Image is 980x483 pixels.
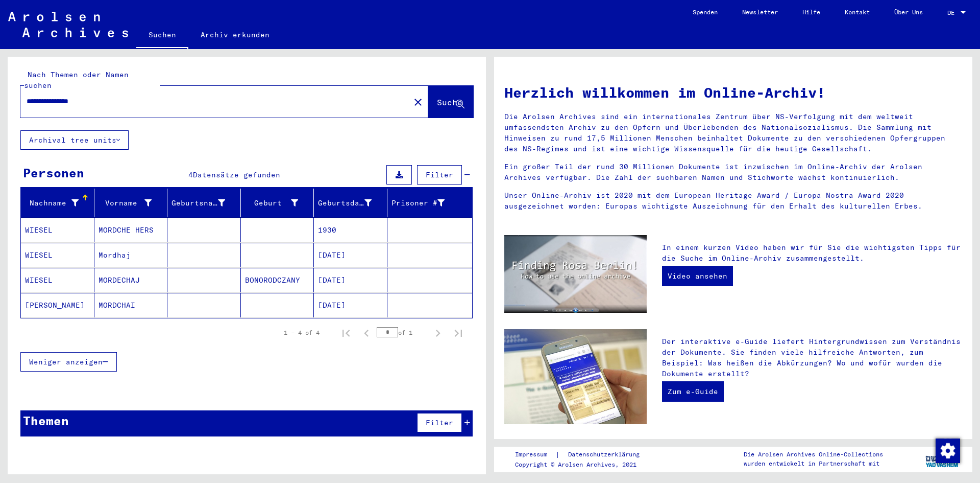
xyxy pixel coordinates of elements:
[662,266,733,286] a: Video ansehen
[314,243,387,267] mat-cell: [DATE]
[515,449,555,460] a: Impressum
[167,189,241,217] mat-header-cell: Geburtsname
[391,198,445,209] div: Prisoner #
[241,268,314,292] mat-cell: BONORODCZANY
[24,70,129,90] mat-label: Nach Themen oder Namen suchen
[936,439,960,463] img: Zustimmung ändern
[136,22,188,49] a: Suchen
[391,195,460,211] div: Prisoner #
[504,190,962,212] p: Unser Online-Archiv ist 2020 mit dem European Heritage Award / Europa Nostra Award 2020 ausgezeic...
[245,195,314,211] div: Geburt‏
[99,195,167,211] div: Vorname
[662,242,962,264] p: In einem kurzen Video haben wir für Sie die wichtigsten Tipps für die Suche im Online-Archiv zusa...
[188,170,193,179] span: 4
[171,195,240,211] div: Geburtsname
[504,82,962,103] h1: Herzlich willkommen im Online-Archiv!
[23,411,69,430] div: Themen
[241,189,314,217] mat-header-cell: Geburt‏
[318,198,372,209] div: Geburtsdatum
[935,438,960,463] div: Zustimmung ändern
[21,218,94,242] mat-cell: WIESEL
[412,96,424,108] mat-icon: close
[377,328,428,337] div: of 1
[560,449,652,460] a: Datenschutzerklärung
[245,198,299,209] div: Geburt‏
[94,293,168,317] mat-cell: MORDCHAI
[25,198,79,209] div: Nachname
[23,164,84,182] div: Personen
[515,460,652,469] p: Copyright © Arolsen Archives, 2021
[504,235,647,313] img: video.jpg
[947,9,959,16] span: DE
[515,449,652,460] div: |
[94,218,168,242] mat-cell: MORDCHE HERS
[504,329,647,424] img: eguide.jpg
[314,189,387,217] mat-header-cell: Geburtsdatum
[171,198,225,209] div: Geburtsname
[662,381,724,402] a: Zum e-Guide
[25,195,94,211] div: Nachname
[387,189,473,217] mat-header-cell: Prisoner #
[188,22,282,47] a: Archiv erkunden
[408,91,428,112] button: Clear
[29,357,103,366] span: Weniger anzeigen
[318,195,387,211] div: Geburtsdatum
[21,189,94,217] mat-header-cell: Nachname
[448,323,469,343] button: Last page
[21,268,94,292] mat-cell: WIESEL
[8,12,128,37] img: Arolsen_neg.svg
[336,323,356,343] button: First page
[193,170,280,179] span: Datensätze gefunden
[662,336,962,379] p: Der interaktive e-Guide liefert Hintergrundwissen zum Verständnis der Dokumente. Sie finden viele...
[314,268,387,292] mat-cell: [DATE]
[417,165,462,185] button: Filter
[428,323,448,343] button: Next page
[426,418,453,427] span: Filter
[94,189,168,217] mat-header-cell: Vorname
[428,86,473,118] button: Suche
[426,170,453,179] span: Filter
[21,293,94,317] mat-cell: [PERSON_NAME]
[20,352,117,372] button: Weniger anzeigen
[314,293,387,317] mat-cell: [DATE]
[314,218,387,242] mat-cell: 1930
[744,450,883,459] p: Die Arolsen Archives Online-Collections
[94,243,168,267] mat-cell: Mordhaj
[284,328,320,337] div: 1 – 4 of 4
[417,413,462,432] button: Filter
[504,162,962,183] p: Ein großer Teil der rund 30 Millionen Dokumente ist inzwischen im Online-Archiv der Arolsen Archi...
[923,446,962,472] img: yv_logo.png
[94,268,168,292] mat-cell: MORDECHAJ
[744,459,883,468] p: wurden entwickelt in Partnerschaft mit
[99,198,152,209] div: Vorname
[21,243,94,267] mat-cell: WIESEL
[504,111,962,154] p: Die Arolsen Archives sind ein internationales Zentrum über NS-Verfolgung mit dem weltweit umfasse...
[437,97,462,107] span: Suche
[356,323,377,343] button: Previous page
[20,130,129,150] button: Archival tree units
